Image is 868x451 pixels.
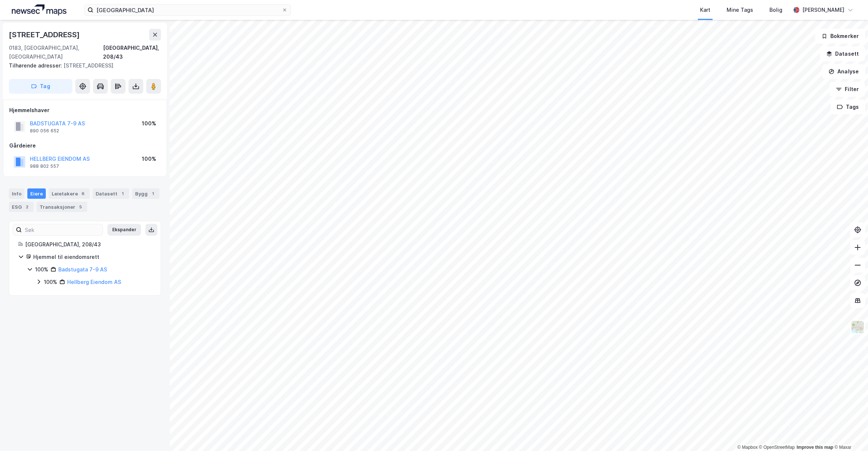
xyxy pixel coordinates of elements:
[37,202,87,212] div: Transaksjoner
[851,320,865,334] img: Z
[77,203,84,211] div: 5
[119,190,126,197] div: 1
[142,119,156,128] div: 100%
[831,416,868,451] div: Kontrollprogram for chat
[820,46,865,61] button: Datasett
[149,190,157,197] div: 1
[12,4,66,15] img: logo.a4113a55bc3d86da70a041830d287a7e.svg
[802,6,844,14] div: [PERSON_NAME]
[33,253,152,261] div: Hjemmel til eiendomsrett
[30,128,59,134] div: 890 056 652
[9,44,103,61] div: 0183, [GEOGRAPHIC_DATA], [GEOGRAPHIC_DATA]
[815,29,865,44] button: Bokmerker
[79,190,87,197] div: 6
[700,6,710,14] div: Kart
[831,416,868,451] iframe: Chat Widget
[142,155,156,163] div: 100%
[44,278,57,287] div: 100%
[67,279,121,285] a: Hellberg Eiendom AS
[727,6,753,14] div: Mine Tags
[103,44,161,61] div: [GEOGRAPHIC_DATA], 208/43
[9,202,34,212] div: ESG
[9,141,161,150] div: Gårdeiere
[58,266,107,273] a: Badstugata 7-9 AS
[27,188,46,199] div: Eiere
[107,224,141,236] button: Ekspander
[9,61,155,70] div: [STREET_ADDRESS]
[797,445,833,450] a: Improve this map
[30,163,59,169] div: 988 802 557
[737,445,758,450] a: Mapbox
[93,4,282,15] input: Søk på adresse, matrikkel, gårdeiere, leietakere eller personer
[9,62,64,69] span: Tilhørende adresser:
[9,29,81,41] div: [STREET_ADDRESS]
[23,203,31,211] div: 2
[759,445,795,450] a: OpenStreetMap
[93,188,129,199] div: Datasett
[25,240,152,249] div: [GEOGRAPHIC_DATA], 208/43
[769,6,782,14] div: Bolig
[49,188,90,199] div: Leietakere
[9,79,72,94] button: Tag
[22,224,103,235] input: Søk
[830,82,865,97] button: Filter
[9,188,24,199] div: Info
[831,100,865,114] button: Tags
[9,106,161,115] div: Hjemmelshaver
[35,265,48,274] div: 100%
[822,64,865,79] button: Analyse
[132,188,159,199] div: Bygg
